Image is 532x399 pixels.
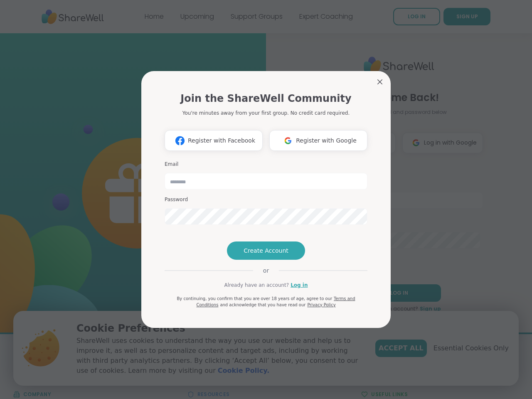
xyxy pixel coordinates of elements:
[253,266,279,275] span: or
[307,303,335,307] a: Privacy Policy
[269,130,367,151] button: Register with Google
[220,303,305,307] span: and acknowledge that you have read our
[196,296,355,307] a: Terms and Conditions
[182,109,350,117] p: You're minutes away from your first group. No credit card required.
[188,136,255,145] span: Register with Facebook
[165,196,367,203] h3: Password
[165,130,263,151] button: Register with Facebook
[280,133,296,148] img: ShareWell Logomark
[165,161,367,168] h3: Email
[177,296,332,301] span: By continuing, you confirm that you are over 18 years of age, agree to our
[296,136,357,145] span: Register with Google
[180,91,351,106] h1: Join the ShareWell Community
[227,241,305,260] button: Create Account
[291,281,308,289] a: Log in
[224,281,289,289] span: Already have an account?
[244,246,288,255] span: Create Account
[172,133,188,148] img: ShareWell Logomark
